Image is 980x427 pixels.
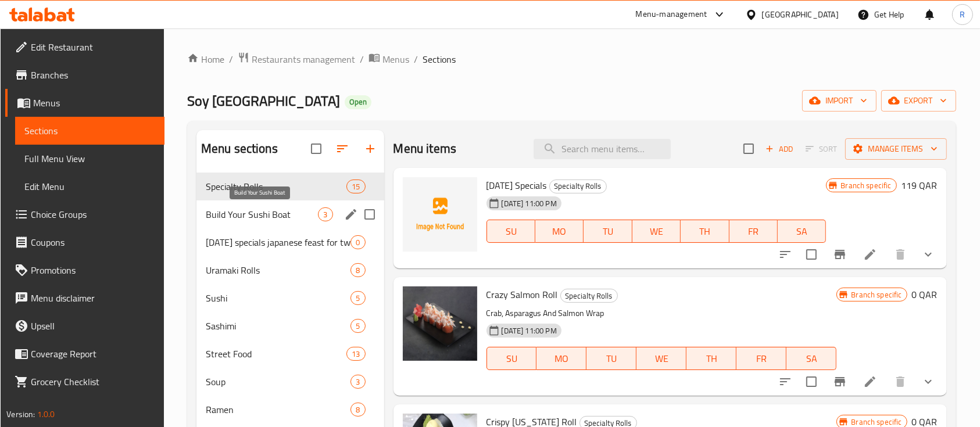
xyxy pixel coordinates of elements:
[487,177,547,194] span: [DATE] Specials
[347,349,364,360] span: 13
[196,256,384,284] div: Uramaki Rolls8
[561,289,617,303] span: Specialty Rolls
[886,241,914,268] button: delete
[487,306,837,321] p: Crab, Asparagus And Salmon Wrap
[729,220,778,243] button: FR
[863,247,877,261] a: Edit menu item
[492,223,531,240] span: SU
[886,368,914,396] button: delete
[206,291,351,305] span: Sushi
[319,209,332,220] span: 3
[15,173,164,200] a: Edit Menu
[31,347,155,361] span: Coverage Report
[360,52,364,66] li: /
[24,180,155,193] span: Edit Menu
[799,369,824,394] span: Select to update
[31,207,155,221] span: Choice Groups
[346,347,365,361] div: items
[350,375,365,389] div: items
[487,286,558,303] span: Crazy Salmon Roll
[540,223,579,240] span: MO
[304,137,328,161] span: Select all sections
[636,347,686,370] button: WE
[196,368,384,396] div: Soup3
[5,200,164,228] a: Choice Groups
[799,242,824,267] span: Select to update
[31,291,155,305] span: Menu disclaimer
[637,223,676,240] span: WE
[534,139,671,159] input: search
[902,177,938,193] h6: 119 QAR
[31,40,155,54] span: Edit Restaurant
[206,375,351,389] span: Soup
[791,350,832,367] span: SA
[351,376,364,387] span: 3
[318,207,332,221] div: items
[5,228,164,256] a: Coupons
[345,97,371,107] span: Open
[802,90,877,112] button: import
[206,347,346,361] div: Street Food
[741,350,782,367] span: FR
[206,263,351,277] div: Uramaki Rolls
[771,241,799,268] button: sort-choices
[238,52,355,67] a: Restaurants management
[414,52,418,66] li: /
[782,223,821,240] span: SA
[854,142,938,156] span: Manage items
[681,220,729,243] button: TH
[31,263,155,277] span: Promotions
[15,145,164,173] a: Full Menu View
[5,256,164,284] a: Promotions
[914,368,942,396] button: show more
[6,407,35,422] span: Version:
[846,289,906,300] span: Branch specific
[736,137,761,161] span: Select section
[252,52,355,66] span: Restaurants management
[31,235,155,249] span: Coupons
[206,403,351,417] span: Ramen
[535,220,584,243] button: MO
[423,52,456,66] span: Sections
[586,347,636,370] button: TU
[31,319,155,333] span: Upsell
[912,286,938,303] h6: 0 QAR
[761,140,798,158] span: Add item
[382,52,409,66] span: Menus
[33,96,155,110] span: Menus
[350,235,365,249] div: items
[187,52,224,66] a: Home
[560,289,618,303] div: Specialty Rolls
[541,350,582,367] span: MO
[845,138,947,160] button: Manage items
[403,286,477,361] img: Crazy Salmon Roll
[394,140,457,157] h2: Menu items
[497,198,561,209] span: [DATE] 11:00 PM
[24,152,155,166] span: Full Menu View
[771,368,799,396] button: sort-choices
[691,350,732,367] span: TH
[686,347,736,370] button: TH
[350,291,365,305] div: items
[960,8,965,21] span: R
[196,340,384,368] div: Street Food13
[798,140,845,158] span: Select section first
[921,247,935,261] svg: Show Choices
[734,223,773,240] span: FR
[549,180,607,193] div: Specialty Rolls
[778,220,826,243] button: SA
[890,94,947,108] span: export
[187,52,956,67] nav: breadcrumb
[206,207,319,221] span: Build Your Sushi Boat
[826,241,854,268] button: Branch-specific-item
[24,124,155,138] span: Sections
[345,95,371,109] div: Open
[881,90,956,112] button: export
[403,177,477,252] img: Ramadan Specials
[764,142,795,156] span: Add
[487,220,535,243] button: SU
[347,181,364,192] span: 15
[5,284,164,312] a: Menu disclaimer
[196,228,384,256] div: [DATE] specials japanese feast for two0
